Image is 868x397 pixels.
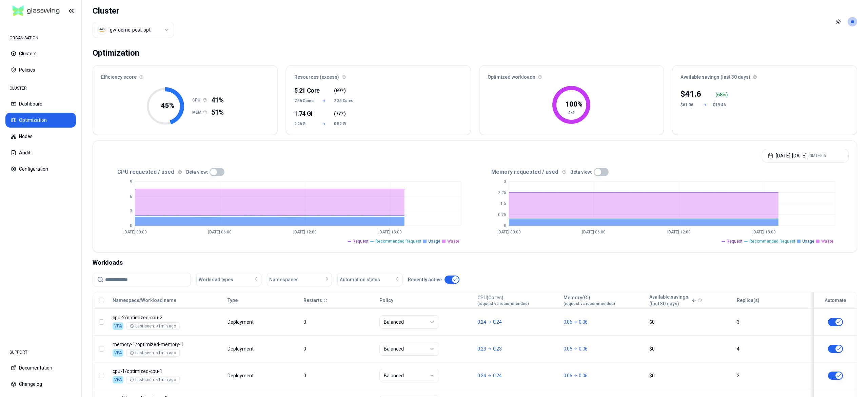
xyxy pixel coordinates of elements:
[110,26,151,33] div: gw-demo-post-opt
[477,301,529,306] span: (request vs recommended)
[762,149,849,163] button: [DATE]-[DATE]GMT+5.5
[303,372,373,379] div: 0
[113,314,221,321] p: optimized-cpu-2
[727,239,743,244] span: Request
[564,319,572,325] p: 0.06
[579,372,588,379] p: 0.06
[752,230,776,234] tspan: [DATE] 18:00
[5,360,76,375] button: Documentation
[186,169,208,175] p: Beta view:
[582,230,606,234] tspan: [DATE] 06:00
[475,168,849,176] div: Memory requested / used
[5,62,76,77] button: Policies
[564,294,615,306] div: Memory(Gi)
[737,372,807,379] div: 2
[192,110,203,115] h1: MEM
[568,110,575,115] tspan: 4/4
[408,276,442,283] p: Recently active
[334,87,346,94] span: ( )
[565,100,583,108] tspan: 100 %
[493,372,502,379] p: 0.24
[477,319,486,325] p: 0.24
[672,65,857,84] div: Available savings (last 30 days)
[340,276,380,283] span: Automation status
[294,121,314,127] span: 2.26 Gi
[336,87,344,94] span: 69%
[113,294,176,307] button: Namespace/Workload name
[113,322,123,330] div: VPA
[123,230,147,234] tspan: [DATE] 00:00
[680,102,697,108] div: $61.06
[5,31,76,45] div: ORGANISATION
[336,110,344,117] span: 77%
[498,190,506,195] tspan: 2.25
[130,209,132,213] tspan: 3
[649,372,731,379] div: $0
[199,276,233,283] span: Workload types
[99,26,105,33] img: aws
[749,239,795,244] span: Recommended Request
[93,258,857,267] div: Workloads
[337,273,402,286] button: Automation status
[269,276,299,283] span: Namespaces
[101,168,475,176] div: CPU requested / used
[130,179,132,184] tspan: 9
[680,89,701,99] div: $
[479,65,664,84] div: Optimized workloads
[5,345,76,359] div: SUPPORT
[113,368,221,375] p: optimized-cpu-1
[447,239,459,244] span: Waste
[667,230,691,234] tspan: [DATE] 12:00
[5,81,76,95] div: CLUSTER
[5,46,76,61] button: Clusters
[649,294,696,307] button: Available savings(last 30 days)
[130,377,176,382] div: Last seen: <1min ago
[228,372,255,379] div: Deployment
[334,121,354,127] span: 0.52 Gi
[821,239,833,244] span: Waste
[737,294,759,307] button: Replica(s)
[378,230,402,234] tspan: [DATE] 18:00
[713,102,729,108] div: $19.46
[500,201,506,206] tspan: 1.5
[477,294,529,306] div: CPU(Cores)
[5,96,76,111] button: Dashboard
[809,153,826,158] span: GMT+5.5
[717,91,723,98] p: 68
[161,101,174,110] tspan: 45 %
[737,319,807,325] div: 3
[113,376,123,383] div: VPA
[379,297,471,304] div: Policy
[477,345,486,352] p: 0.23
[715,91,730,98] div: ( %)
[570,169,592,175] p: Beta view:
[493,319,502,325] p: 0.24
[649,319,731,325] div: $0
[428,239,440,244] span: Usage
[579,319,588,325] p: 0.06
[375,239,421,244] span: Recommended Request
[113,349,123,357] div: VPA
[353,239,369,244] span: Request
[497,230,520,234] tspan: [DATE] 00:00
[504,223,506,228] tspan: 0
[294,98,314,103] span: 7.56 Cores
[294,109,314,118] div: 1.74 Gi
[564,372,572,379] p: 0.06
[303,345,373,352] div: 0
[208,230,232,234] tspan: [DATE] 06:00
[192,97,203,103] h1: CPU
[267,273,332,286] button: Namespaces
[564,301,615,306] span: (request vs recommended)
[93,46,139,60] div: Optimization
[93,5,174,16] h1: Cluster
[113,341,221,348] p: optimized-memory-1
[211,95,224,105] span: 41%
[477,372,486,379] p: 0.24
[93,22,174,38] button: Select a value
[579,345,588,352] p: 0.06
[5,162,76,176] button: Configuration
[10,3,62,19] img: GlassWing
[334,98,354,103] span: 2.35 Cores
[130,323,176,329] div: Last seen: <1min ago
